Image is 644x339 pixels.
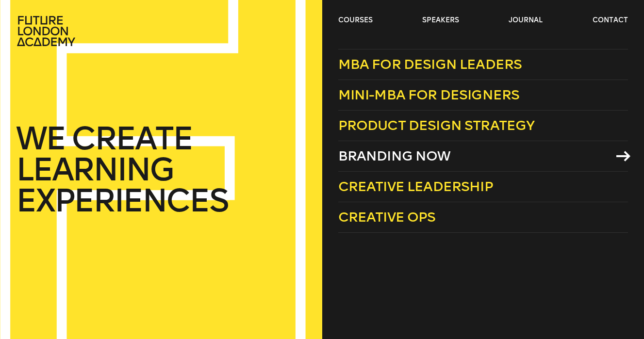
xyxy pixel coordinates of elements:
[338,56,522,72] span: MBA for Design Leaders
[338,141,628,172] a: Branding Now
[509,16,543,25] a: journal
[338,148,451,164] span: Branding Now
[338,178,493,194] span: Creative Leadership
[338,172,628,202] a: Creative Leadership
[338,209,436,225] span: Creative Ops
[338,111,628,141] a: Product Design Strategy
[338,16,373,25] a: courses
[338,202,628,233] a: Creative Ops
[338,49,628,80] a: MBA for Design Leaders
[338,80,628,111] a: Mini-MBA for Designers
[593,16,628,25] a: contact
[422,16,459,25] a: speakers
[338,87,520,103] span: Mini-MBA for Designers
[338,117,535,133] span: Product Design Strategy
